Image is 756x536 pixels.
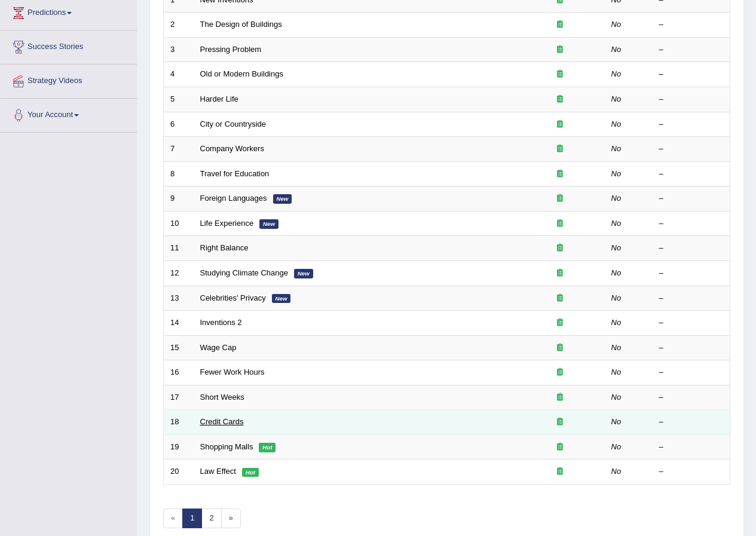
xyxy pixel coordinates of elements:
[659,416,724,428] div: –
[611,169,622,178] em: No
[522,44,598,56] div: Exam occurring question
[164,360,194,385] td: 16
[164,186,194,212] td: 9
[522,193,598,204] div: Exam occurring question
[200,417,244,426] a: Credit Cards
[659,367,724,378] div: –
[200,343,237,352] a: Wage Cap
[200,467,236,476] a: Law Effect
[611,20,622,29] em: No
[164,460,194,485] td: 20
[200,367,265,376] a: Fewer Work Hours
[164,286,194,311] td: 13
[200,393,244,402] a: Short Weeks
[164,112,194,137] td: 6
[1,30,137,60] a: Success Stories
[200,442,253,451] a: Shopping Malls
[611,69,622,78] em: No
[659,169,724,180] div: –
[164,137,194,162] td: 7
[522,466,598,477] div: Exam occurring question
[611,45,622,54] em: No
[164,385,194,410] td: 17
[611,442,622,451] em: No
[659,94,724,105] div: –
[611,393,622,402] em: No
[164,261,194,286] td: 12
[200,45,262,54] a: Pressing Problem
[611,293,622,302] em: No
[164,62,194,87] td: 4
[294,269,313,278] em: New
[611,467,622,476] em: No
[522,143,598,155] div: Exam occurring question
[200,268,288,277] a: Studying Climate Change
[659,317,724,329] div: –
[522,416,598,428] div: Exam occurring question
[659,342,724,354] div: –
[522,243,598,254] div: Exam occurring question
[522,169,598,180] div: Exam occurring question
[659,243,724,254] div: –
[200,243,249,252] a: Right Balance
[1,65,137,94] a: Strategy Videos
[200,20,282,29] a: The Design of Buildings
[659,268,724,279] div: –
[522,218,598,229] div: Exam occurring question
[200,219,254,228] a: Life Experience
[522,19,598,30] div: Exam occurring question
[659,19,724,30] div: –
[164,410,194,435] td: 18
[659,392,724,403] div: –
[200,69,283,78] a: Old or Modern Buildings
[522,367,598,378] div: Exam occurring question
[200,293,266,302] a: Celebrities' Privacy
[659,44,724,56] div: –
[611,94,622,103] em: No
[522,119,598,130] div: Exam occurring question
[522,293,598,304] div: Exam occurring question
[200,318,242,327] a: Inventions 2
[259,219,278,229] em: New
[200,194,267,203] a: Foreign Languages
[164,236,194,261] td: 11
[522,69,598,80] div: Exam occurring question
[221,509,241,528] a: »
[659,119,724,130] div: –
[242,468,259,477] em: Hot
[522,342,598,354] div: Exam occurring question
[611,367,622,376] em: No
[611,120,622,128] em: No
[659,466,724,477] div: –
[164,211,194,236] td: 10
[611,219,622,228] em: No
[522,268,598,279] div: Exam occurring question
[200,94,238,103] a: Harder Life
[163,509,183,528] span: «
[659,193,724,204] div: –
[259,443,276,452] em: Hot
[273,194,292,204] em: New
[522,317,598,329] div: Exam occurring question
[200,169,270,178] a: Travel for Education
[611,343,622,352] em: No
[659,293,724,304] div: –
[164,335,194,360] td: 15
[164,311,194,336] td: 14
[1,99,137,128] a: Your Account
[164,161,194,186] td: 8
[164,434,194,460] td: 19
[611,144,622,153] em: No
[182,509,202,528] a: 1
[611,243,622,252] em: No
[200,144,264,153] a: Company Workers
[522,94,598,105] div: Exam occurring question
[164,13,194,38] td: 2
[164,87,194,112] td: 5
[611,417,622,426] em: No
[201,509,221,528] a: 2
[659,69,724,80] div: –
[200,120,267,128] a: City or Countryside
[522,392,598,403] div: Exam occurring question
[659,442,724,453] div: –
